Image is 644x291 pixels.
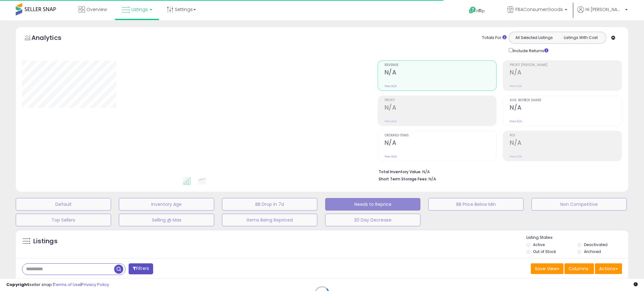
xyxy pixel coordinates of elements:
h2: N/A [385,69,497,77]
button: Inventory Age [119,198,214,211]
span: Avg. Buybox Share [510,99,622,102]
small: Prev: N/A [510,84,522,88]
b: Short Term Storage Fees: [379,176,428,182]
span: Profit [PERSON_NAME] [510,63,622,67]
button: Needs to Reprice [325,198,420,211]
button: Non Competitive [531,198,627,211]
h2: N/A [385,139,497,148]
span: Overview [86,6,107,13]
button: Default [16,198,111,211]
i: Get Help [469,6,476,14]
strong: Copyright [6,282,29,288]
button: Items Being Repriced [222,214,317,226]
button: Listings With Cost [557,34,604,42]
span: Ordered Items [385,134,497,137]
button: Selling @ Max [119,214,214,226]
span: FBAConsumerGoods [515,6,563,13]
button: 30 Day Decrease [325,214,420,226]
button: Top Sellers [16,214,111,226]
h2: N/A [510,104,622,113]
h5: Analytics [31,33,74,44]
span: Profit [385,99,497,102]
small: Prev: N/A [385,119,397,123]
small: Prev: N/A [385,155,397,158]
b: Total Inventory Value: [379,169,421,174]
span: ROI [510,134,622,137]
li: N/A [379,167,618,175]
span: Revenue [385,63,497,67]
span: N/A [429,176,436,182]
span: Help [476,8,485,14]
h2: N/A [510,69,622,77]
button: BB Price Below Min [428,198,524,211]
div: seller snap | | [6,282,109,288]
h2: N/A [510,139,622,148]
a: Help [464,2,497,20]
button: All Selected Listings [511,34,558,42]
small: Prev: N/A [510,119,522,123]
a: Hi [PERSON_NAME] [577,6,628,20]
span: Hi [PERSON_NAME] [586,6,623,13]
span: Listings [131,6,148,13]
small: Prev: N/A [510,155,522,158]
div: Totals For [482,35,507,41]
small: Prev: N/A [385,84,397,88]
button: BB Drop in 7d [222,198,317,211]
div: Include Returns [504,47,556,54]
h2: N/A [385,104,497,113]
